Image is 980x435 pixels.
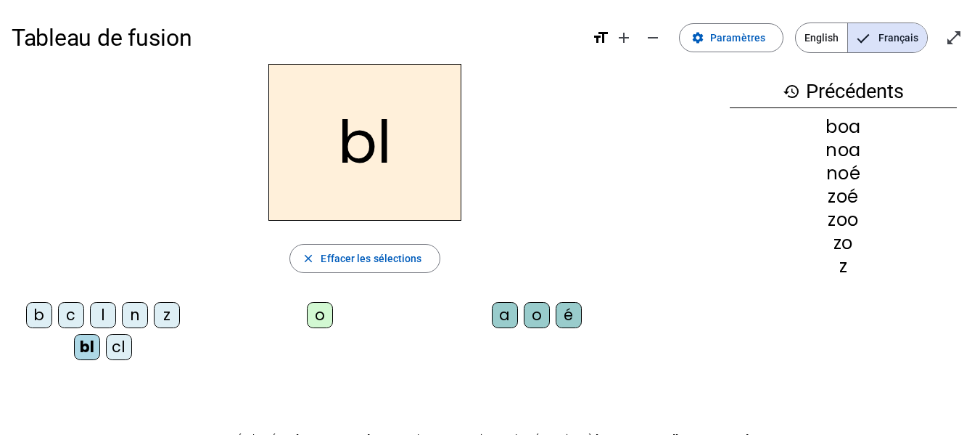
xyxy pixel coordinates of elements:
div: c [58,302,84,328]
div: noa [730,142,957,159]
h1: Tableau de fusion [12,15,580,61]
button: Diminuer la taille de la police [638,23,667,52]
mat-icon: format_size [592,29,609,46]
div: zo [730,235,957,252]
mat-icon: add [615,29,633,46]
div: zoé [730,188,957,206]
mat-icon: open_in_full [945,29,963,46]
span: Paramètres [710,29,765,46]
div: a [492,302,518,328]
mat-button-toggle-group: Language selection [795,23,928,53]
mat-icon: settings [691,31,704,44]
mat-icon: remove [644,29,662,46]
button: Augmenter la taille de la police [609,23,638,52]
div: n [122,302,148,328]
div: noé [730,165,957,182]
div: é [556,302,582,328]
mat-icon: close [302,252,315,265]
div: z [154,302,180,328]
span: English [796,23,847,52]
div: z [730,258,957,275]
div: o [524,302,550,328]
div: cl [106,334,132,360]
div: bl [74,334,100,360]
div: b [26,302,52,328]
button: Effacer les sélections [289,244,440,273]
h3: Précédents [730,76,957,108]
button: Entrer en plein écran [939,23,968,52]
span: Français [848,23,927,52]
button: Paramètres [679,23,783,52]
mat-icon: history [783,83,800,100]
div: l [90,302,116,328]
h2: bl [268,64,461,221]
span: Effacer les sélections [321,250,421,267]
div: o [307,302,333,328]
div: boa [730,118,957,136]
div: zoo [730,211,957,229]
